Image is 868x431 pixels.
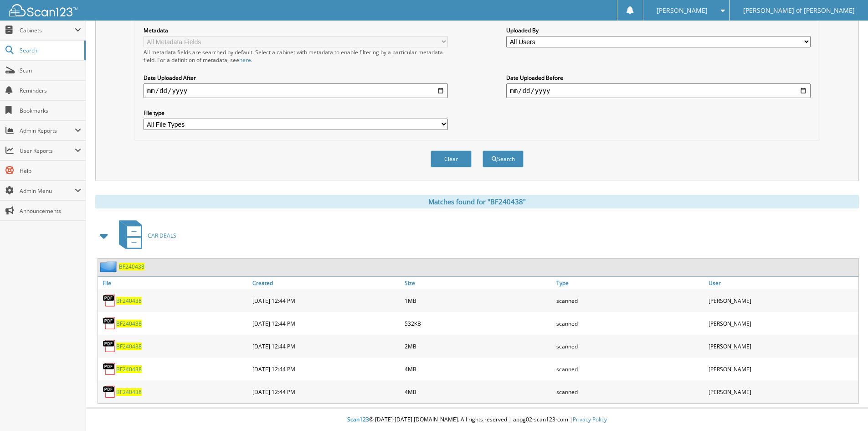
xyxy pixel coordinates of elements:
[144,48,448,64] div: All metadata fields are searched by default. Select a cabinet with metadata to enable filtering b...
[103,317,116,330] img: PDF.png
[347,415,369,423] span: Scan123
[144,26,448,34] label: Metadata
[20,47,80,54] span: Search
[573,415,607,423] a: Privacy Policy
[554,360,706,378] div: scanned
[554,277,706,289] a: Type
[103,362,116,376] img: PDF.png
[506,83,811,98] input: end
[402,277,555,289] a: Size
[554,383,706,401] div: scanned
[103,339,116,353] img: PDF.png
[113,218,176,254] a: CAR DEALS
[148,232,176,239] span: CAR DEALS
[706,383,858,401] div: [PERSON_NAME]
[20,187,75,195] span: Admin Menu
[20,87,81,94] span: Reminders
[116,297,142,305] a: BF240438
[402,314,555,332] div: 532KB
[20,67,81,74] span: Scan
[100,261,119,272] img: folder2.png
[250,291,402,310] div: [DATE] 12:44 PM
[144,83,448,98] input: start
[506,26,811,34] label: Uploaded By
[483,151,524,167] button: Search
[119,263,144,270] a: BF240438
[103,294,116,307] img: PDF.png
[20,207,81,215] span: Announcements
[402,291,555,310] div: 1MB
[402,360,555,378] div: 4MB
[657,8,708,13] span: [PERSON_NAME]
[743,8,855,13] span: [PERSON_NAME] of [PERSON_NAME]
[706,291,858,310] div: [PERSON_NAME]
[116,388,142,396] a: BF240438
[506,74,811,82] label: Date Uploaded Before
[98,277,250,289] a: File
[706,337,858,355] div: [PERSON_NAME]
[116,343,142,350] a: BF240438
[250,383,402,401] div: [DATE] 12:44 PM
[86,409,868,431] div: © [DATE]-[DATE] [DOMAIN_NAME]. All rights reserved | appg02-scan123-com |
[103,385,116,399] img: PDF.png
[250,360,402,378] div: [DATE] 12:44 PM
[250,314,402,332] div: [DATE] 12:44 PM
[250,277,402,289] a: Created
[116,365,142,373] a: BF240438
[431,151,472,167] button: Clear
[20,107,81,114] span: Bookmarks
[20,147,75,155] span: User Reports
[402,337,555,355] div: 2MB
[20,26,75,34] span: Cabinets
[116,320,142,327] a: BF240438
[706,360,858,378] div: [PERSON_NAME]
[239,56,251,64] a: here
[554,337,706,355] div: scanned
[554,314,706,332] div: scanned
[250,337,402,355] div: [DATE] 12:44 PM
[20,167,81,175] span: Help
[706,314,858,332] div: [PERSON_NAME]
[20,127,75,135] span: Admin Reports
[95,195,859,208] div: Matches found for "BF240438"
[144,109,448,117] label: File type
[554,291,706,310] div: scanned
[402,383,555,401] div: 4MB
[144,74,448,82] label: Date Uploaded After
[822,387,868,431] iframe: Chat Widget
[706,277,858,289] a: User
[9,4,77,16] img: scan123-logo-white.svg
